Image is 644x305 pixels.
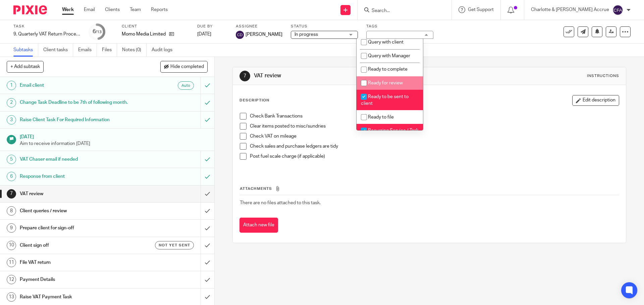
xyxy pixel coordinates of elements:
[62,6,74,13] a: Work
[152,44,177,57] a: Audit logs
[250,143,619,150] p: Check sales and purchase ledgers are tidy
[43,44,73,57] a: Client tasks
[20,292,136,302] h1: Raise VAT Payment Task
[239,71,250,81] div: 7
[13,24,80,29] label: Task
[178,81,194,90] div: Auto
[20,97,136,107] h1: Change Task Deadline to be 7th of following month.
[250,113,619,120] p: Check Bank Transactions
[20,115,136,125] h1: Raise Client Task For Required Information
[20,132,208,140] h1: [DATE]
[20,171,136,181] h1: Response from client
[96,30,102,34] small: /13
[468,7,494,12] span: Get Support
[122,31,166,37] p: Momo Media Limited
[368,81,403,85] span: Ready for review
[236,31,244,39] img: svg%3E
[7,258,16,267] div: 11
[93,28,102,35] div: 6
[7,275,16,284] div: 12
[371,8,431,14] input: Search
[7,206,16,216] div: 8
[294,32,318,37] span: In progress
[84,6,95,13] a: Email
[250,153,619,160] p: Post fuel scale charge (if applicable)
[239,218,278,233] button: Attach new file
[20,154,136,164] h1: VAT Chaser email if needed
[366,24,433,29] label: Tags
[368,67,408,72] span: Ready to complete
[13,44,38,57] a: Subtasks
[20,206,136,216] h1: Client queries / review
[105,6,120,13] a: Clients
[7,292,16,302] div: 13
[7,61,44,72] button: + Add subtask
[197,32,211,36] span: [DATE]
[250,133,619,140] p: Check VAT on mileage
[20,257,136,268] h1: File VAT return
[612,5,623,15] img: svg%3E
[254,72,444,79] h1: VAT review
[368,115,394,120] span: Ready to file
[13,5,47,14] img: Pixie
[239,98,269,103] p: Description
[20,223,136,233] h1: Prepare client for sign-off
[7,98,16,107] div: 2
[7,241,16,250] div: 10
[20,275,136,285] h1: Payment Details
[7,189,16,199] div: 7
[240,201,321,205] span: There are no files attached to this task.
[7,81,16,90] div: 1
[7,172,16,181] div: 6
[20,240,136,250] h1: Client sign off
[20,140,208,147] p: Aim to receive information [DATE]
[572,95,619,106] button: Edit description
[130,6,141,13] a: Team
[7,223,16,233] div: 9
[531,6,609,13] p: Charlotte & [PERSON_NAME] Accrue
[170,64,204,70] span: Hide completed
[151,6,168,13] a: Reports
[250,123,619,130] p: Clear items posted to misc/sundries
[240,187,272,190] span: Attachments
[361,94,409,106] span: Ready to be sent to client
[122,24,189,29] label: Client
[368,40,404,45] span: Query with client
[368,54,410,58] span: Query with Manager
[102,44,117,57] a: Files
[7,155,16,164] div: 5
[20,80,136,90] h1: Email client
[78,44,97,57] a: Emails
[291,24,358,29] label: Status
[368,128,419,133] span: Recurring Service / Task
[122,44,147,57] a: Notes (0)
[160,61,208,72] button: Hide completed
[587,73,619,79] div: Instructions
[20,189,136,199] h1: VAT review
[13,31,80,37] div: 9. Quarterly VAT Return Process
[197,24,227,29] label: Due by
[246,31,282,38] span: [PERSON_NAME]
[159,242,190,248] span: Not yet sent
[7,115,16,125] div: 3
[236,24,282,29] label: Assignee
